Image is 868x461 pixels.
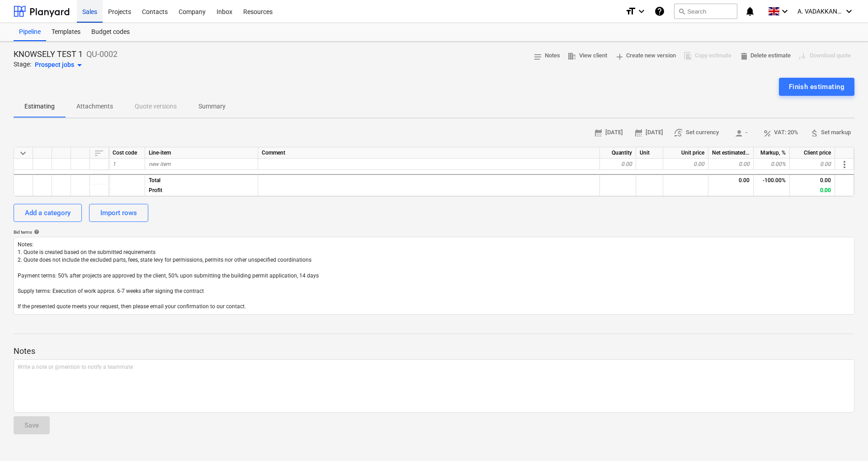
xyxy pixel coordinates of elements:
[674,128,682,136] span: currency_exchange
[762,127,798,138] span: VAT: 20%
[779,6,790,17] i: keyboard_arrow_down
[86,49,118,60] p: QU-0002
[533,52,541,60] span: notes
[762,128,770,136] span: percent
[809,127,851,138] span: Set markup
[35,60,85,71] div: Prospect jobs
[14,23,46,41] a: Pipeline
[839,159,850,170] span: More actions
[654,6,665,17] i: Knowledge base
[14,60,31,71] p: Stage:
[636,6,647,17] i: keyboard_arrow_down
[533,51,560,61] span: Notes
[754,147,790,159] div: Markup, %
[564,49,611,63] button: View client
[600,159,636,170] div: 0.00
[14,229,854,235] div: Bid terms
[14,346,854,357] p: Notes
[708,159,754,170] div: 0.00
[24,102,55,111] p: Estimating
[726,126,755,140] button: -
[89,204,148,222] button: Import rows
[790,174,835,185] div: 0.00
[76,102,113,111] p: Attachments
[734,128,742,136] span: person
[634,128,642,136] span: calendar_month
[674,127,719,138] span: Set currency
[739,51,791,61] span: Delete estimate
[14,204,82,222] button: Add a category
[614,52,623,60] span: add
[636,147,663,159] div: Unit
[708,147,754,159] div: Net estimated cost
[663,147,708,159] div: Unit price
[594,128,602,136] span: calendar_month
[759,126,802,140] button: VAT: 20%
[611,49,679,63] button: Create new version
[113,161,116,167] span: 1
[809,128,817,136] span: attach_money
[149,161,171,167] span: new item
[25,207,71,219] div: Add a category
[797,8,843,15] span: A. VADAKKANGARA
[790,159,835,170] div: 0.00
[567,51,607,61] span: View client
[109,147,145,159] div: Cost code
[46,23,86,41] a: Templates
[198,102,226,111] p: Summary
[594,127,623,138] span: [DATE]
[790,147,835,159] div: Client price
[806,126,854,140] button: Set markup
[14,237,854,315] textarea: Notes: 1. Quote is created based on the submitted requirements 2. Quote does not include the excl...
[708,174,754,185] div: 0.00
[258,147,600,159] div: Comment
[844,6,854,17] i: keyboard_arrow_down
[32,229,39,235] span: help
[600,147,636,159] div: Quantity
[567,52,576,60] span: business
[670,126,722,140] button: Set currency
[145,185,258,196] div: Profit
[735,49,794,63] button: Delete estimate
[625,6,636,17] i: format_size
[779,78,854,96] button: Finish estimating
[823,418,868,461] iframe: Chat Widget
[730,127,751,138] span: -
[630,126,667,140] button: [DATE]
[754,159,790,170] div: 0.00%
[790,185,835,196] div: 0.00
[86,23,135,41] a: Budget codes
[678,8,685,15] span: search
[590,126,627,140] button: [DATE]
[634,127,663,138] span: [DATE]
[529,49,564,63] button: Notes
[754,174,790,185] div: -100.00%
[14,49,83,60] p: KNOWSELY TEST 1
[74,60,85,71] span: arrow_drop_down
[674,4,737,19] button: Search
[739,52,747,60] span: delete
[18,148,28,159] span: Collapse all categories
[789,81,844,93] div: Finish estimating
[100,207,137,219] div: Import rows
[614,51,676,61] span: Create new version
[663,159,708,170] div: 0.00
[145,174,258,185] div: Total
[745,6,755,17] i: notifications
[145,147,258,159] div: Line-item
